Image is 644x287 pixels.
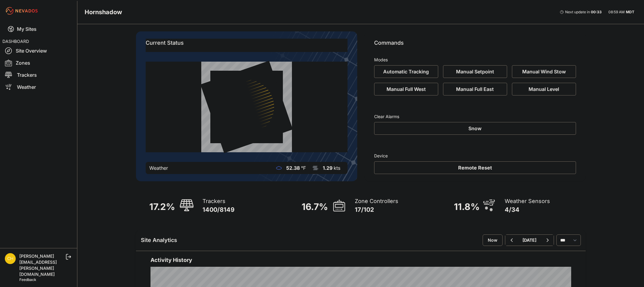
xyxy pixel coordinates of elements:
[355,197,398,205] div: Zone Controllers
[5,253,16,264] img: chris.young@nevados.solar
[443,83,507,95] button: Manual Full East
[374,114,576,120] h3: Clear Alarms
[374,122,576,135] button: Snow
[149,164,168,172] div: Weather
[149,201,175,212] span: 17.2 %
[136,189,281,222] a: 17.2%Trackers1400/8149
[202,205,235,214] div: 1400/8149
[2,81,75,93] a: Weather
[565,10,590,14] span: Next update in
[288,189,433,222] a: 16.7%Zone Controllers17/102
[2,39,29,44] span: DASHBOARD
[19,253,65,277] div: [PERSON_NAME][EMAIL_ADDRESS][PERSON_NAME][DOMAIN_NAME]
[286,165,300,171] span: 52.38
[141,236,177,244] h2: Site Analytics
[374,57,388,63] h3: Modes
[443,65,507,78] button: Manual Setpoint
[505,205,550,214] div: 4/34
[2,45,75,57] a: Site Overview
[202,197,235,205] div: Trackers
[323,165,332,171] span: 1.29
[302,201,328,212] span: 16.7 %
[591,10,602,15] div: 00 : 33
[301,165,306,171] span: °F
[19,277,36,282] a: Feedback
[2,69,75,81] a: Trackers
[512,83,576,95] button: Manual Level
[355,205,398,214] div: 17/102
[483,234,503,246] button: Now
[150,256,571,264] h2: Activity History
[454,201,480,212] span: 11.8 %
[2,22,75,36] a: My Sites
[374,153,576,159] h3: Device
[146,39,348,52] p: Current Status
[334,165,340,171] span: kts
[374,83,438,95] button: Manual Full West
[374,65,438,78] button: Automatic Tracking
[2,57,75,69] a: Zones
[512,65,576,78] button: Manual Wind Stow
[626,10,634,14] span: MDT
[374,161,576,174] button: Remote Reset
[85,4,122,20] nav: Breadcrumb
[608,10,625,14] span: 08:59 AM
[5,6,39,16] img: Nevados
[505,197,550,205] div: Weather Sensors
[518,235,541,246] button: [DATE]
[85,8,122,16] h3: Hornshadow
[441,189,586,222] a: 11.8%Weather Sensors4/34
[374,39,576,52] p: Commands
